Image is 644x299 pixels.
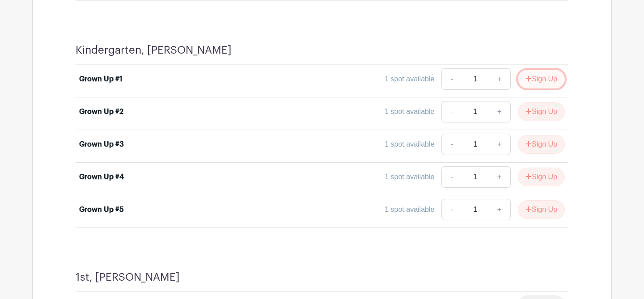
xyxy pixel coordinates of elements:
[76,44,232,57] h4: Kindergarten, [PERSON_NAME]
[518,200,565,219] button: Sign Up
[79,172,124,182] div: Grown Up #4
[518,70,565,88] button: Sign Up
[385,74,434,84] div: 1 spot available
[518,168,565,186] button: Sign Up
[441,134,462,155] a: -
[488,199,511,220] a: +
[385,204,434,215] div: 1 spot available
[441,68,462,90] a: -
[488,68,511,90] a: +
[385,106,434,117] div: 1 spot available
[488,166,511,188] a: +
[385,139,434,150] div: 1 spot available
[488,101,511,122] a: +
[518,135,565,154] button: Sign Up
[385,172,434,182] div: 1 spot available
[441,101,462,122] a: -
[488,134,511,155] a: +
[76,271,180,284] h4: 1st, [PERSON_NAME]
[441,166,462,188] a: -
[79,74,123,84] div: Grown Up #1
[79,106,123,117] div: Grown Up #2
[518,102,565,121] button: Sign Up
[79,139,124,150] div: Grown Up #3
[79,204,124,215] div: Grown Up #5
[441,199,462,220] a: -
